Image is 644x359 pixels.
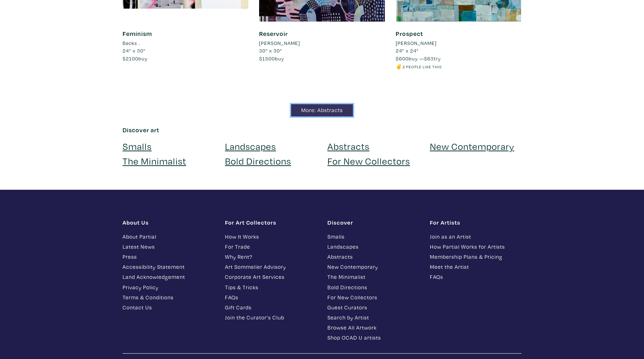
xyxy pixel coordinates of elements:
[430,233,521,241] a: Join as an Artist
[123,283,214,291] a: Privacy Policy
[327,243,419,251] a: Landscapes
[396,47,419,54] span: 24" x 24"
[396,29,423,38] a: Prospect
[225,263,317,271] a: Art Sommelier Advisory
[123,126,521,134] h6: Discover art
[123,293,214,302] a: Terms & Conditions
[327,293,419,302] a: For New Collectors
[291,104,353,117] a: More: Abstracts
[123,55,148,62] span: buy
[259,55,275,62] span: $1500
[327,155,410,167] a: For New Collectors
[259,29,288,38] a: Reservoir
[225,233,317,241] a: How It Works
[259,39,300,47] li: [PERSON_NAME]
[327,233,419,241] a: Smalls
[123,263,214,271] a: Accessibility Statement
[225,303,317,312] a: Gift Cards
[225,273,317,281] a: Corporate Art Services
[327,273,419,281] a: The Minimalist
[327,140,369,152] a: Abstracts
[123,29,152,38] a: Feminism
[123,39,140,47] li: Becks .
[430,253,521,261] a: Membership Plans & Pricing
[225,155,291,167] a: Bold Directions
[327,263,419,271] a: New Contemporary
[327,253,419,261] a: Abstracts
[123,155,186,167] a: The Minimalist
[327,313,419,322] a: Search by Artist
[225,219,317,226] h1: For Art Collectors
[123,233,214,241] a: About Partial
[225,140,276,152] a: Landscapes
[123,39,248,47] a: Becks .
[396,39,437,47] li: [PERSON_NAME]
[123,273,214,281] a: Land Acknowledgement
[225,283,317,291] a: Tips & Tricks
[123,219,214,226] h1: About Us
[123,253,214,261] a: Press
[225,253,317,261] a: Why Rent?
[430,273,521,281] a: FAQs
[225,293,317,302] a: FAQs
[225,313,317,322] a: Join the Curator's Club
[259,39,385,47] a: [PERSON_NAME]
[396,55,441,62] span: buy — try
[396,63,521,70] li: ✌️
[396,39,521,47] a: [PERSON_NAME]
[123,243,214,251] a: Latest News
[396,55,409,62] span: $600
[327,323,419,332] a: Browse All Artwork
[259,55,284,62] span: buy
[430,243,521,251] a: How Partial Works for Artists
[123,47,146,54] span: 24" x 30"
[327,333,419,342] a: Shop OCAD U artists
[430,263,521,271] a: Meet the Artist
[123,140,152,152] a: Smalls
[123,55,138,62] span: $2100
[259,47,282,54] span: 30" x 30"
[424,55,434,62] span: $63
[430,140,514,152] a: New Contemporary
[402,64,442,69] small: 2 people like this
[225,243,317,251] a: For Trade
[123,303,214,312] a: Contact Us
[327,283,419,291] a: Bold Directions
[327,303,419,312] a: Guest Curators
[430,219,521,226] h1: For Artists
[327,219,419,226] h1: Discover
